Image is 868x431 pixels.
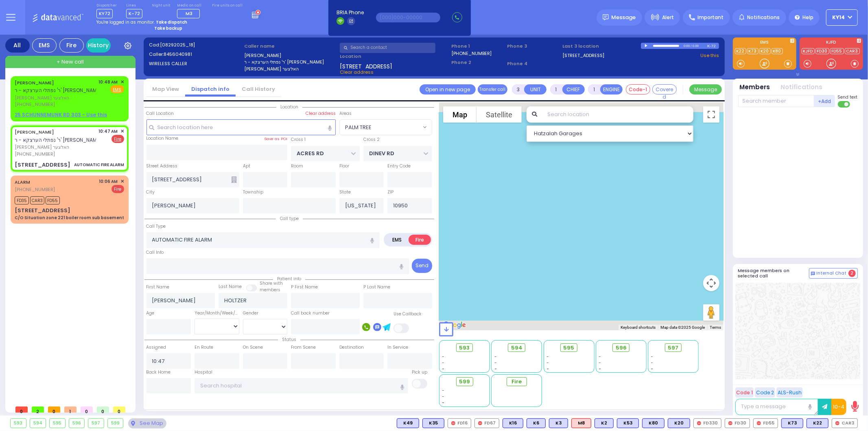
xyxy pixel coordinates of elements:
label: Fire units on call [212,3,243,8]
label: Room [291,163,303,169]
div: 0:00 [683,41,691,51]
div: K53 [617,418,639,428]
label: Entry Code [387,163,411,169]
label: State [339,189,351,196]
label: Call back number [291,310,330,317]
label: Areas [339,110,352,117]
span: FD55 [46,196,60,205]
button: KY14 [826,9,858,26]
span: Status [278,336,300,343]
div: All [5,38,30,53]
div: [STREET_ADDRESS] [15,207,70,215]
span: BRIA Phone [337,9,364,16]
a: History [86,38,111,53]
div: K22 [807,418,829,428]
span: Location [276,104,302,110]
span: - [547,360,549,366]
label: En Route [195,344,213,351]
span: 594 [511,344,523,352]
label: City [146,189,155,196]
div: Fire [59,38,84,53]
div: BLS [397,418,419,428]
label: On Scene [243,344,263,351]
label: EMS [385,235,409,245]
label: EMS [733,40,796,46]
label: From Scene [291,344,316,351]
strong: Take backup [154,25,182,31]
span: Fire [512,378,522,386]
span: 596 [616,344,627,352]
span: - [442,400,445,406]
img: Logo [32,12,86,22]
span: M3 [186,10,192,17]
label: In Service [387,344,408,351]
span: PALM TREE [340,120,421,134]
div: 599 [108,419,123,428]
span: [PERSON_NAME] האלצער [15,144,96,151]
u: Fire [114,136,122,142]
label: Cross 2 [363,136,380,143]
label: Township [243,189,263,196]
label: Caller: [149,51,242,58]
label: P Last Name [363,284,390,290]
label: Back Home [146,369,171,376]
span: ר' נפתלי הערצקא - ר' [PERSON_NAME] [15,87,102,94]
button: Covered [652,84,677,95]
button: Show street map [443,106,477,123]
span: - [442,354,445,360]
label: Cad: [149,42,242,48]
strong: Take dispatch [156,19,187,25]
span: Phone 1 [451,43,504,50]
button: Map camera controls [703,275,719,291]
div: FD16 [448,418,471,428]
button: Show satellite imagery [477,106,522,123]
label: Turn off text [838,100,851,108]
span: 8456040981 [164,51,192,57]
div: CAR3 [832,418,858,428]
img: message.svg [603,14,609,20]
img: red-radio-icon.svg [478,421,482,425]
div: 597 [88,419,104,428]
img: red-radio-icon.svg [728,421,732,425]
span: - [599,354,601,360]
div: K73 [781,418,803,428]
input: Search a contact [340,43,435,53]
span: Internal Chat [817,270,847,276]
a: Dispatch info [185,85,236,93]
a: FD55 [830,48,844,54]
a: KJFD [802,48,815,54]
span: PALM TREE [339,119,432,135]
div: K49 [397,418,419,428]
span: You're logged in as monitor. [96,19,155,25]
img: red-radio-icon.svg [835,421,840,425]
span: 0 [81,407,93,413]
span: FD35 [15,196,29,205]
span: Fire [112,185,124,193]
label: Medic on call [177,3,203,8]
img: red-radio-icon.svg [451,421,455,425]
div: FD67 [474,418,499,428]
span: 2 [32,407,44,413]
div: K2 [595,418,614,428]
span: Important [697,14,724,21]
span: + New call [57,58,84,66]
button: Code 2 [755,387,775,398]
label: ר' נפתלי הערצקא - ר' [PERSON_NAME] [244,59,337,66]
a: Map View [146,85,185,93]
button: Notifications [781,83,823,92]
span: - [547,354,549,360]
span: 10:47 AM [99,128,118,134]
a: K20 [759,48,771,54]
span: ✕ [120,79,124,86]
div: K80 [642,418,665,428]
label: Save as POI [264,136,287,142]
small: Share with [260,280,283,286]
label: Location Name [146,135,179,142]
h5: Message members on selected call [738,268,809,279]
div: K35 [422,418,444,428]
div: AUTOMATIC FIRE ALARM [74,162,124,168]
label: [PERSON_NAME] [244,52,337,59]
div: 0.00 [692,41,700,51]
div: 595 [50,419,65,428]
span: [PHONE_NUMBER] [15,101,55,108]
